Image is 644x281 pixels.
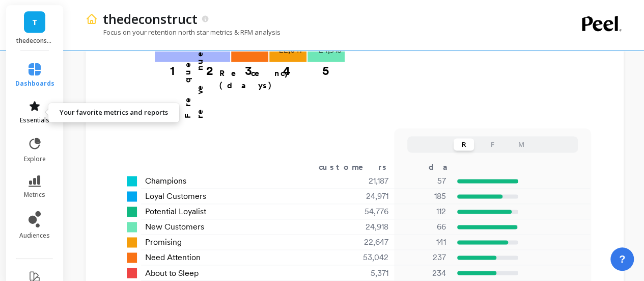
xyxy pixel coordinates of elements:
[401,175,446,187] p: 57
[401,236,446,248] p: 141
[301,267,401,279] div: 5,371
[145,190,206,202] span: Loyal Customers
[229,63,267,73] div: 3
[145,236,182,248] span: Promising
[19,232,50,240] span: audiences
[401,190,446,202] p: 185
[454,138,474,150] button: R
[145,175,186,187] span: Champions
[103,10,198,28] p: thedeconstruct
[16,37,53,45] p: thedeconstruct
[145,251,201,264] span: Need Attention
[145,221,204,233] span: New Customers
[610,247,634,271] button: ?
[301,206,401,218] div: 54,776
[619,252,625,266] span: ?
[145,267,199,279] span: About to Sleep
[86,28,281,37] p: Focus on your retention north star metrics & RFM analysis
[301,251,401,264] div: 53,042
[401,251,446,264] p: 237
[429,161,470,173] div: days
[301,236,401,248] div: 22,647
[86,13,98,25] img: header icon
[301,221,401,233] div: 24,918
[401,221,446,233] p: 66
[24,191,45,199] span: metrics
[301,175,401,187] div: 21,187
[301,190,401,202] div: 24,971
[20,116,49,124] span: essentials
[145,206,206,218] span: Potential Loyalist
[267,63,306,73] div: 4
[306,63,345,73] div: 5
[482,138,502,150] button: F
[15,80,54,88] span: dashboards
[190,63,229,73] div: 2
[511,138,531,150] button: M
[151,63,193,73] div: 1
[32,16,37,28] span: T
[24,155,46,163] span: explore
[401,267,446,279] p: 234
[401,206,446,218] p: 112
[301,161,401,173] div: customers
[219,67,345,92] p: Recency (days)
